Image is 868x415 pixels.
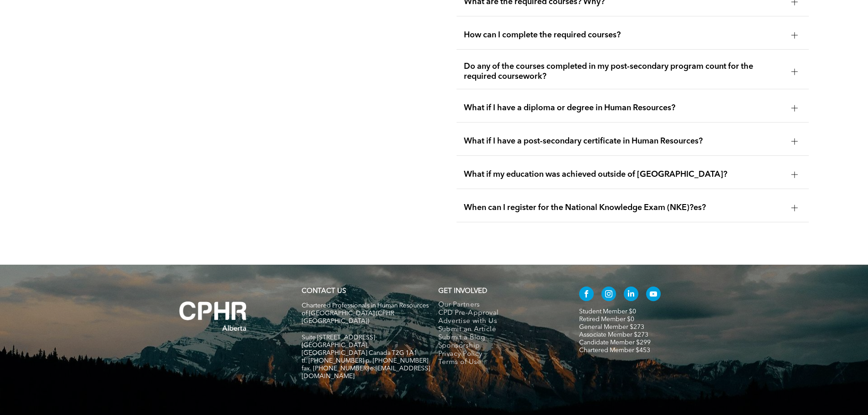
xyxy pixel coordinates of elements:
[438,326,560,334] a: Submit an Article
[579,347,650,354] a: Chartered Member $453
[464,103,784,113] span: What if I have a diploma or degree in Human Resources?
[161,283,266,349] img: A white background with a few lines on it
[464,30,784,40] span: How can I complete the required courses?
[579,316,634,323] a: Retired Member $0
[579,324,644,330] a: General Member $273
[438,309,560,318] a: CPD Pre-Approval
[438,334,560,342] a: Submit a Blog
[646,287,661,303] a: youtube
[302,302,429,324] span: Chartered Professionals in Human Resources of [GEOGRAPHIC_DATA] (CPHR [GEOGRAPHIC_DATA])
[624,287,638,303] a: linkedin
[302,365,430,379] span: fax. [PHONE_NUMBER] e:[EMAIL_ADDRESS][DOMAIN_NAME]
[579,287,594,303] a: facebook
[464,61,784,82] span: Do any of the courses completed in my post-secondary program count for the required coursework?
[579,339,651,346] a: Candidate Member $299
[302,334,375,341] span: Suite [STREET_ADDRESS]
[302,288,346,295] a: CONTACT US
[438,359,560,367] a: Terms of Use
[302,358,428,364] span: tf. [PHONE_NUMBER] p. [PHONE_NUMBER]
[302,342,417,356] span: [GEOGRAPHIC_DATA], [GEOGRAPHIC_DATA] Canada T2G 1A1
[579,308,636,315] a: Student Member $0
[438,318,560,326] a: Advertise with Us
[464,136,784,146] span: What if I have a post-secondary certificate in Human Resources?
[438,350,560,359] a: Privacy Policy
[438,288,487,295] span: GET INVOLVED
[464,169,784,179] span: What if my education was achieved outside of [GEOGRAPHIC_DATA]?
[601,287,616,303] a: instagram
[438,342,560,350] a: Sponsorship
[464,203,784,213] span: When can I register for the National Knowledge Exam (NKE)?es?
[579,332,648,338] a: Associate Member $273
[438,301,560,309] a: Our Partners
